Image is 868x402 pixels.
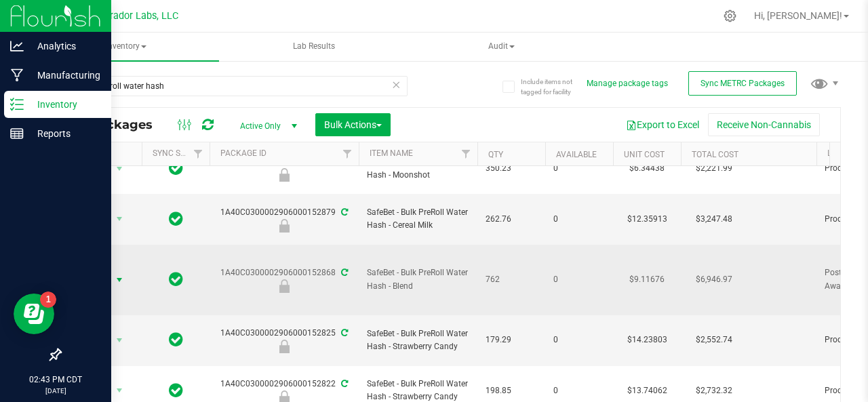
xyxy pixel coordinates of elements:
span: 262.76 [486,213,537,226]
span: Audit [409,33,594,60]
span: Include items not tagged for facility [521,77,589,97]
a: Filter [336,142,359,165]
div: 1A40C0300002906000152879 [208,206,361,233]
p: Reports [24,125,105,142]
span: 179.29 [486,334,537,346]
span: 0 [553,384,605,397]
span: Sync from Compliance System [339,379,348,388]
span: $2,732.32 [689,381,739,401]
inline-svg: Reports [10,127,24,140]
span: $6,946.97 [689,270,739,289]
button: Export to Excel [617,113,708,136]
p: Inventory [24,96,105,113]
span: select [111,209,128,228]
span: 0 [553,213,605,226]
span: In Sync [169,209,183,228]
td: $9.11676 [613,245,681,315]
a: Item Name [370,148,413,158]
div: Production - XO - Sifted [208,340,361,353]
a: Filter [455,142,477,165]
span: select [111,159,128,178]
span: 762 [486,273,537,286]
button: Manage package tags [587,78,668,89]
span: 0 [553,334,605,346]
a: Available [556,150,597,159]
td: $12.35913 [613,194,681,245]
td: $14.23803 [613,315,681,366]
div: 1A40C0300002906000152825 [208,327,361,353]
p: [DATE] [6,386,105,396]
span: 198.85 [486,384,537,397]
span: Sync from Compliance System [339,328,348,338]
span: SafeBet - Bulk PreRoll Water Hash - Cereal Milk [367,206,469,232]
p: 02:43 PM CDT [6,374,105,386]
span: Sync from Compliance System [339,268,348,277]
span: select [111,381,128,400]
span: Sync from Compliance System [339,207,348,217]
span: Sync METRC Packages [701,79,785,88]
span: Clear [391,76,401,94]
iframe: Resource center unread badge [40,292,56,308]
iframe: Resource center [14,294,54,334]
span: SafeBet - Bulk PreRoll Water Hash - Blend [367,266,469,292]
span: $2,221.99 [689,159,739,178]
input: Search Package ID, Item Name, SKU, Lot or Part Number... [60,76,408,96]
a: Lab Results [220,33,407,61]
div: Manage settings [722,9,738,22]
button: Sync METRC Packages [688,71,797,96]
inline-svg: Analytics [10,39,24,53]
span: $3,247.48 [689,209,739,229]
span: In Sync [169,330,183,349]
a: Inventory [33,33,219,61]
span: 350.23 [486,162,537,175]
p: Manufacturing [24,67,105,83]
div: Production - XO - Sifted [208,168,361,182]
span: select [111,270,128,289]
a: Qty [488,150,503,159]
span: All Packages [71,117,166,132]
div: Post Processing - XO - Awaiting Blend [208,279,361,293]
a: Filter [187,142,210,165]
inline-svg: Inventory [10,98,24,111]
span: select [111,331,128,350]
button: Receive Non-Cannabis [708,113,820,136]
span: $2,552.74 [689,330,739,350]
td: $6.34438 [613,144,681,195]
a: Audit [408,33,595,61]
span: SafeBet - Bulk PreRoll Water Hash - Moonshot [367,155,469,181]
span: In Sync [169,381,183,400]
span: 0 [553,273,605,286]
inline-svg: Manufacturing [10,68,24,82]
span: Curador Labs, LLC [98,10,178,22]
button: Bulk Actions [315,113,391,136]
a: Total Cost [692,150,738,159]
span: Lab Results [275,41,353,52]
a: Package ID [220,148,267,158]
span: 0 [553,162,605,175]
div: Production - XO - Sifted [208,219,361,233]
span: SafeBet - Bulk PreRoll Water Hash - Strawberry Candy [367,327,469,353]
span: In Sync [169,270,183,289]
div: 1A40C0300002906000152868 [208,266,361,293]
div: 1A40C0300002906000152888 [208,155,361,182]
p: Analytics [24,38,105,54]
span: Bulk Actions [324,119,382,130]
a: Sync Status [153,148,205,158]
a: Unit Cost [624,150,665,159]
span: In Sync [169,159,183,178]
span: Hi, [PERSON_NAME]! [754,10,842,21]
